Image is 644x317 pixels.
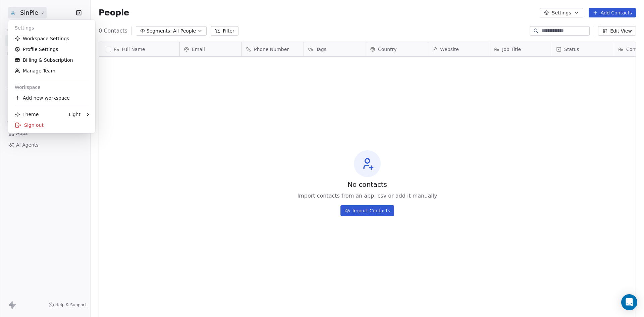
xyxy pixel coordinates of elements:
[11,93,93,103] div: Add new workspace
[11,82,93,93] div: Workspace
[11,44,93,55] a: Profile Settings
[11,65,93,76] a: Manage Team
[11,22,93,33] div: Settings
[11,33,93,44] a: Workspace Settings
[11,55,93,65] a: Billing & Subscription
[69,111,80,118] div: Light
[15,111,39,118] div: Theme
[11,120,93,130] div: Sign out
